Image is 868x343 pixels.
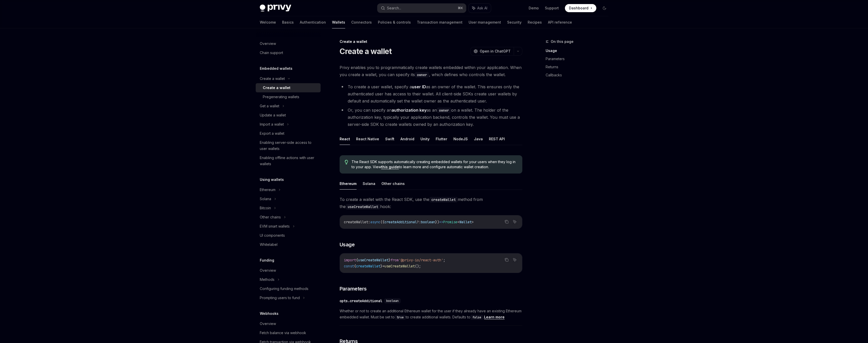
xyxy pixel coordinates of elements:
a: Whitelabel [256,240,321,249]
button: Ask AI [511,218,518,225]
span: const [344,264,354,268]
div: Update a wallet [260,112,286,118]
span: async [370,220,380,224]
div: Export a wallet [260,130,284,136]
span: (); [415,264,421,268]
a: Basics [282,16,294,28]
span: The React SDK supports automatically creating embedded wallets for your users when they log in to... [352,159,517,169]
button: REST API [489,133,505,145]
span: ({ [380,220,384,224]
div: Overview [260,41,276,47]
a: Overview [256,266,321,275]
span: ?: [417,220,421,224]
a: Authentication [300,16,326,28]
button: Unity [420,133,430,145]
span: < [457,220,459,224]
svg: Tip [345,160,348,164]
a: Fetch balance via webhook [256,328,321,337]
span: On this page [551,39,574,45]
a: Welcome [260,16,276,28]
div: Overview [260,267,276,273]
button: Ask AI [511,256,518,263]
span: Privy enables you to programmatically create wallets embedded within your application. When you c... [340,64,522,78]
span: Dashboard [569,6,588,11]
span: Whether or not to create an additional Ethereum wallet for the user if they already have an exist... [340,308,522,320]
span: boolean [386,299,399,303]
span: Ask AI [477,6,487,11]
span: { [354,264,356,268]
a: Demo [529,6,539,11]
span: To create a wallet with the React SDK, use the method from the hook: [340,196,522,210]
a: this guide [381,165,399,169]
li: To create a user wallet, specify a as an owner of the wallet. This ensures only the authenticated... [340,83,522,105]
div: Enabling offline actions with user wallets [260,155,318,167]
div: Create a wallet [260,76,285,82]
button: Toggle dark mode [600,4,608,12]
div: Pregenerating wallets [263,94,299,100]
span: Wallet [459,220,472,224]
a: Export a wallet [256,129,321,138]
span: ; [443,258,445,262]
span: Parameters [340,285,367,292]
a: Connectors [351,16,372,28]
span: createAdditional [384,220,417,224]
button: React [340,133,350,145]
button: Swift [385,133,394,145]
div: Whitelabel [260,242,278,248]
span: Promise [443,220,457,224]
button: Open in ChatGPT [470,47,514,56]
a: Usage [546,47,613,55]
div: Chain support [260,50,283,56]
span: useCreateWallet [384,264,415,268]
li: Or, you can specify an as an on a wallet. The holder of the authorization key, typically your app... [340,107,522,128]
div: Overview [260,321,276,327]
h5: Embedded wallets [260,65,292,72]
a: Chain support [256,48,321,57]
span: = [382,264,384,268]
button: Ethereum [340,178,357,190]
a: Overview [256,319,321,328]
div: Fetch balance via webhook [260,330,306,336]
a: Enabling server-side access to user wallets [256,138,321,153]
a: Transaction management [417,16,463,28]
button: Copy the contents from the code block [503,218,510,225]
div: Search... [387,5,401,11]
h5: Using wallets [260,177,284,183]
div: UI components [260,232,285,238]
h5: Webhooks [260,311,279,317]
a: Returns [546,63,613,71]
span: > [472,220,474,224]
span: createWallet [356,264,380,268]
div: Bitcoin [260,205,271,211]
div: Solana [260,196,271,202]
code: false [470,315,483,320]
a: Wallets [332,16,345,28]
a: Support [545,6,559,11]
a: Learn more [484,315,505,319]
a: Enabling offline actions with user wallets [256,153,321,168]
span: } [380,264,382,268]
div: Import a wallet [260,121,284,127]
div: Other chains [260,214,281,220]
button: Other chains [381,178,405,190]
div: Configuring funding methods [260,286,308,292]
span: => [439,220,443,224]
button: Flutter [436,133,447,145]
span: { [356,258,358,262]
h5: Funding [260,257,274,263]
button: Solana [363,178,375,190]
button: Copy the contents from the code block [503,256,510,263]
span: '@privy-io/react-auth' [399,258,443,262]
a: Pregenerating wallets [256,92,321,101]
a: Dashboard [565,4,596,12]
a: Update a wallet [256,111,321,120]
a: Configuring funding methods [256,284,321,293]
a: Parameters [546,55,613,63]
a: Recipes [528,16,542,28]
span: boolean [421,220,435,224]
div: Methods [260,277,274,283]
button: NodeJS [453,133,468,145]
button: Java [474,133,483,145]
a: Create a wallet [256,83,321,92]
span: useCreateWallet [358,258,389,262]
